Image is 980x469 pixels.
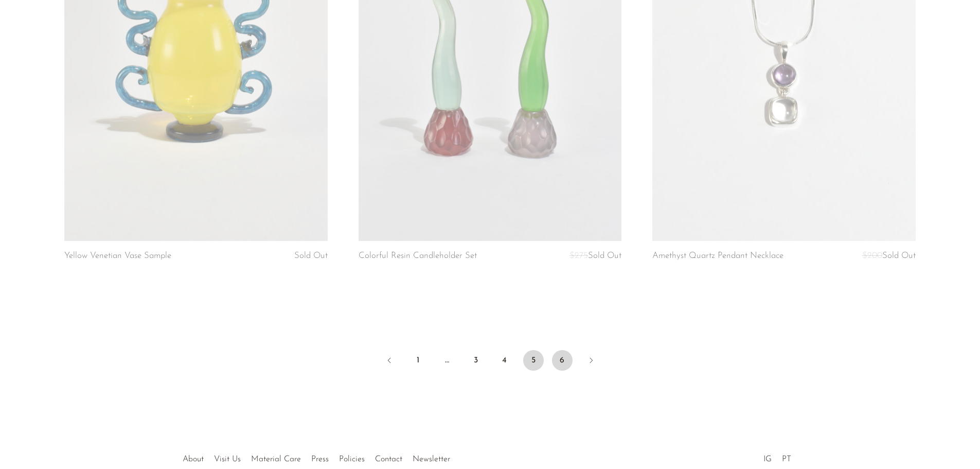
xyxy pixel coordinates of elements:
a: About [183,455,204,463]
a: IG [763,455,772,463]
a: Next [581,350,601,373]
span: … [437,350,457,371]
span: 5 [523,350,544,371]
a: 4 [494,350,515,371]
a: Policies [339,455,365,463]
span: $200 [862,251,882,260]
a: Contact [375,455,402,463]
a: Yellow Venetian Vase Sample [64,251,171,260]
span: Sold Out [882,251,916,260]
ul: Social Medias [758,447,796,466]
a: Previous [379,350,400,373]
span: $275 [569,251,588,260]
a: Press [311,455,329,463]
a: Material Care [251,455,301,463]
a: Amethyst Quartz Pendant Necklace [652,251,783,263]
a: Visit Us [214,455,241,463]
a: 3 [466,350,486,371]
a: 1 [408,350,429,371]
a: PT [782,455,791,463]
span: Sold Out [294,251,328,260]
span: Sold Out [588,251,621,260]
a: 6 [552,350,573,371]
ul: Quick links [177,447,455,466]
a: Colorful Resin Candleholder Set [359,251,477,263]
